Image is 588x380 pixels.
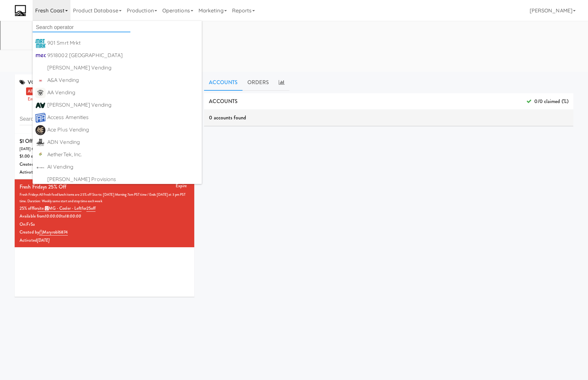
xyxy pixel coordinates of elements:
[81,205,96,212] span: for
[20,152,189,160] div: $1.00 off
[20,169,60,175] span: Activated
[20,113,189,125] input: Search vouchers
[33,23,130,32] input: Search operator
[33,205,82,212] span: for
[47,162,199,172] div: AI Vending
[61,213,65,219] span: to
[526,97,568,106] span: 0/0 claimed (%)
[35,63,46,73] img: ACwAAAAAAQABAAACADs=
[20,79,57,86] span: VOUCHERS
[47,88,199,98] div: AA Vending
[35,162,46,173] img: ck9lluqwz49r4slbytpm.png
[20,146,189,152] div: [DATE] 6am PST and run through [DATE] 11:59
[35,38,46,49] img: ir0uzeqxfph1lfkm2qud.jpg
[35,100,46,111] img: ucvciuztr6ofmmudrk1o.png
[35,150,46,160] img: wikircranfrz09drhcio.png
[26,95,55,103] a: employee gift
[31,221,35,227] span: Sa
[39,229,68,236] a: maryrobl6874
[15,134,194,179] li: Expire$1 Off at [GEOGRAPHIC_DATA][DATE] 6am PST and run through [DATE] 11:59$1.00 offforsite:[PER...
[47,38,199,48] div: 901 Smrt Mrkt
[45,213,61,219] i: 10:00:00
[204,110,573,126] div: 0 accounts found
[20,136,95,146] div: $1 Off at [GEOGRAPHIC_DATA]
[37,237,50,243] i: [DATE]
[15,5,26,16] img: Micromart
[35,51,46,61] img: pbzj0xqistzv78rw17gh.jpg
[35,137,46,148] img: btfbkppilgpqn7n9svkz.png
[20,191,189,204] div: Fresh Fridays All fresh food lunch items are 25% off Starts: [DATE] Morning 7am PST time / Ends [...
[243,74,274,91] a: ORDERS
[47,75,199,85] div: A&A Vending
[35,113,46,123] img: kgvx9ubdnwdmesdqrgmd.png
[65,213,81,219] i: 18:00:00
[35,175,46,185] img: ACwAAAAAAQABAAACADs=
[47,51,199,60] div: 9518002 [GEOGRAPHIC_DATA]
[47,63,199,73] div: [PERSON_NAME] Vending
[47,150,199,160] div: AetherTek, Inc.
[20,205,189,213] div: 25% off
[20,229,68,236] span: Created by
[47,113,199,122] div: Access Amenities
[20,237,50,243] span: Activated
[20,213,45,219] span: Available from
[26,221,30,227] span: Fr
[204,74,243,91] a: Accounts
[47,125,199,135] div: Ace Plus Vending
[20,221,26,227] span: On:
[176,183,187,189] a: Expire
[35,125,46,135] img: fg1tdwzclvcgadomhdtp.png
[15,179,194,247] li: ExpireFresh Fridays 25% offFresh Fridays All fresh food lunch items are 25% off Starts: [DATE] Mo...
[35,88,46,98] img: dcdxvmg3yksh6usvjplj.png
[209,98,238,105] span: ACCOUNTS
[20,161,68,167] span: Created by
[35,75,46,86] img: q2obotf9n3qqirn9vbvw.jpg
[47,175,199,184] div: [PERSON_NAME] Provisions
[47,137,199,147] div: ADN Vending
[20,182,66,192] div: Fresh Fridays 25% off
[86,205,96,212] a: 25off
[26,87,34,96] a: all
[47,100,199,110] div: [PERSON_NAME] Vending
[37,205,81,212] a: site:MG - Cooler - Left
